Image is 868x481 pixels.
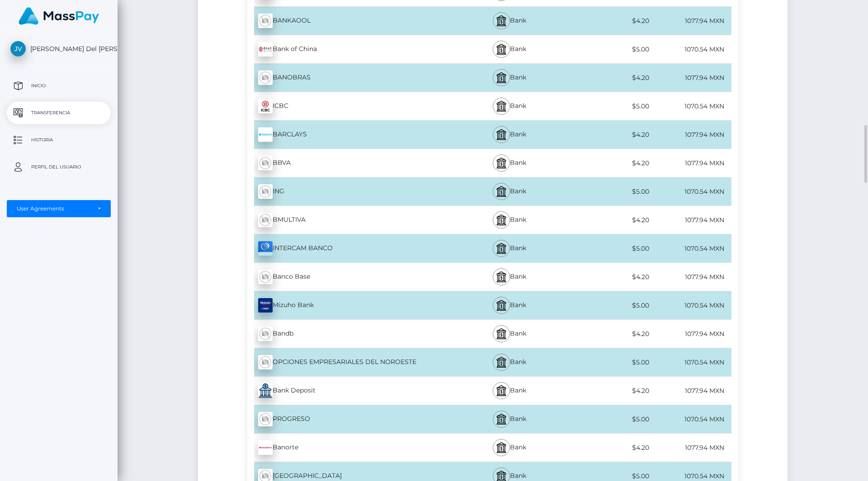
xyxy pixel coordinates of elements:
[449,35,570,63] div: Bank
[496,300,507,311] img: bank.svg
[651,295,732,316] div: 1070.54 MXN
[258,184,273,199] img: wMhJQYtZFAryAAAAABJRU5ErkJggg==
[651,11,732,31] div: 1077.94 MXN
[449,121,570,149] div: Bank
[570,409,651,430] div: $5.00
[449,234,570,262] div: Bank
[10,133,107,147] p: Historia
[247,264,449,290] div: Banco Base
[247,350,449,375] div: OPCIONES EMPRESARIALES DEL NOROESTE
[570,11,651,31] div: $4.20
[258,70,273,85] img: wMhJQYtZFAryAAAAABJRU5ErkJggg==
[10,106,107,120] p: Transferencia
[258,412,273,426] img: wMhJQYtZFAryAAAAABJRU5ErkJggg==
[247,207,449,233] div: BMULTIVA
[570,182,651,202] div: $5.00
[651,238,732,259] div: 1070.54 MXN
[449,320,570,348] div: Bank
[7,102,111,124] a: Transferencia
[651,267,732,287] div: 1077.94 MXN
[449,377,570,405] div: Bank
[17,205,91,212] div: User Agreements
[651,153,732,173] div: 1077.94 MXN
[247,293,449,318] div: Mizuho Bank
[496,357,507,368] img: bank.svg
[570,96,651,117] div: $5.00
[10,160,107,174] p: Perfil del usuario
[570,125,651,145] div: $4.20
[651,381,732,401] div: 1077.94 MXN
[496,442,507,453] img: bank.svg
[247,435,449,460] div: Banorte
[496,101,507,112] img: bank.svg
[7,45,111,53] span: [PERSON_NAME] Del [PERSON_NAME]
[449,263,570,291] div: Bank
[7,156,111,178] a: Perfil del usuario
[247,321,449,346] div: Bandb
[570,267,651,287] div: $4.20
[258,213,273,227] img: wMhJQYtZFAryAAAAABJRU5ErkJggg==
[496,158,507,168] img: bank.svg
[651,352,732,373] div: 1070.54 MXN
[258,327,273,341] img: wMhJQYtZFAryAAAAABJRU5ErkJggg==
[247,236,449,261] div: INTERCAM BANCO
[258,440,273,455] img: vcE3DquRAAAAAElFTkSuQmCC
[651,125,732,145] div: 1077.94 MXN
[496,328,507,339] img: bank.svg
[449,92,570,120] div: Bank
[651,68,732,88] div: 1077.94 MXN
[496,385,507,396] img: bank.svg
[258,42,273,56] img: dOP0xTQFAAFNND1NNAUsAAFNNAtMMi6i5oCGuh6DmgKWIACGugWGGTdRU0BDXQ9BzQFLEABDXQLDLLuoqaABrqeA5oCFqCABr...
[258,127,273,142] img: EY9rzweHX2AAAAABJRU5ErkJggg==
[247,179,449,204] div: ING
[570,352,651,373] div: $5.00
[7,75,111,97] a: Inicio
[651,39,732,60] div: 1070.54 MXN
[449,348,570,376] div: Bank
[651,409,732,430] div: 1070.54 MXN
[258,14,273,28] img: wMhJQYtZFAryAAAAABJRU5ErkJggg==
[258,99,273,113] img: YThHDh1j6JAolJAgTBRd0atyzYUUCC0zVarF01UCigQJurOqHXZhgIKhLbZavWiiUoBBcJE3Rm1LttQQIHQNlutXjRRKaBAmK...
[7,200,111,217] button: User Agreements
[247,378,449,403] div: Bank Deposit
[258,156,273,170] img: wMhJQYtZFAryAAAAABJRU5ErkJggg==
[10,79,107,93] p: Inicio
[496,215,507,225] img: bank.svg
[247,65,449,90] div: BANOBRAS
[7,129,111,151] a: Historia
[449,206,570,234] div: Bank
[570,438,651,458] div: $4.20
[651,438,732,458] div: 1077.94 MXN
[449,177,570,205] div: Bank
[247,93,449,119] div: ICBC
[570,39,651,60] div: $5.00
[496,186,507,197] img: bank.svg
[258,241,273,256] img: a09vTyu8ef
[496,15,507,26] img: bank.svg
[496,129,507,140] img: bank.svg
[258,298,273,313] img: 9k=
[570,68,651,88] div: $4.20
[258,383,273,398] img: NZ1GiZz5P5rFzbYkNKdHzIlhv3ed2h78NPNFnMacSq+v+z+HdbqdV+2wAAAABJRU5ErkJggg==
[496,271,507,282] img: bank.svg
[651,210,732,230] div: 1077.94 MXN
[449,405,570,433] div: Bank
[258,355,273,369] img: wMhJQYtZFAryAAAAABJRU5ErkJggg==
[258,270,273,284] img: wMhJQYtZFAryAAAAABJRU5ErkJggg==
[570,324,651,344] div: $4.20
[19,7,99,25] img: MassPay
[651,182,732,202] div: 1070.54 MXN
[247,406,449,432] div: PROGRESO
[570,238,651,259] div: $5.00
[496,44,507,55] img: bank.svg
[247,122,449,147] div: BARCLAYS
[496,72,507,83] img: bank.svg
[247,8,449,33] div: BANKAOOL
[570,381,651,401] div: $4.20
[247,37,449,62] div: Bank of China
[570,210,651,230] div: $4.20
[496,243,507,254] img: bank.svg
[449,7,570,35] div: Bank
[449,149,570,177] div: Bank
[496,414,507,425] img: bank.svg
